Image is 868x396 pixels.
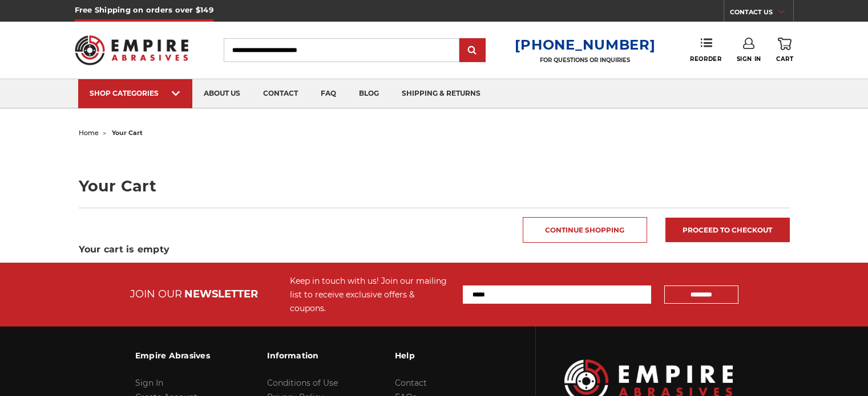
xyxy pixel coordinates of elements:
span: NEWSLETTER [184,288,258,300]
div: Keep in touch with us! Join our mailing list to receive exclusive offers & coupons. [290,274,451,315]
a: Continue Shopping [523,217,647,243]
span: Sign In [737,55,761,63]
span: Cart [776,55,793,63]
a: [PHONE_NUMBER] [515,36,655,53]
a: contact [252,79,309,108]
span: your cart [112,129,143,137]
a: Reorder [690,38,721,62]
a: Cart [776,38,793,63]
a: Proceed to checkout [665,218,790,242]
a: shipping & returns [390,79,492,108]
h1: Your Cart [79,178,790,194]
div: SHOP CATEGORIES [90,89,181,97]
img: Empire Abrasives [75,28,189,72]
input: Submit [461,39,484,62]
h3: Your cart is empty [79,243,790,256]
a: about us [192,79,252,108]
a: CONTACT US [730,6,793,22]
h3: Empire Abrasives [135,344,210,368]
a: home [79,129,99,137]
a: Contact [395,378,427,388]
span: JOIN OUR [130,288,182,300]
a: faq [309,79,348,108]
a: Sign In [135,378,163,388]
span: Reorder [690,55,721,63]
a: blog [348,79,390,108]
h3: Information [267,344,338,368]
a: Conditions of Use [267,378,338,388]
p: FOR QUESTIONS OR INQUIRIES [515,56,655,64]
h3: Help [395,344,472,368]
